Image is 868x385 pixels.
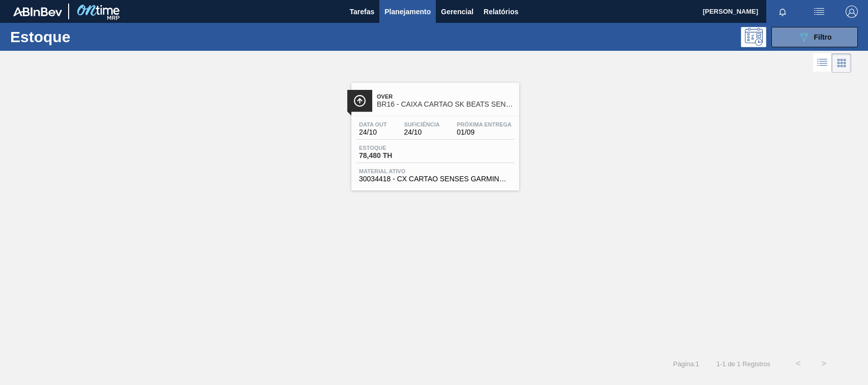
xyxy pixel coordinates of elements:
[832,53,851,73] div: Visão em Cards
[814,33,832,41] span: Filtro
[741,27,766,47] div: Pogramando: nenhum usuário selecionado
[771,27,858,47] button: Filtro
[766,5,799,19] button: Notificações
[359,168,512,174] span: Material ativo
[673,360,699,368] span: Página : 1
[10,31,159,43] h1: Estoque
[484,6,518,18] span: Relatórios
[359,152,430,159] span: 78,480 TH
[457,121,512,127] span: Próxima Entrega
[811,351,836,376] button: >
[377,101,514,108] span: BR16 - CAIXA CARTAO SK BEATS SENSES 269ML LNC6
[377,93,514,100] span: Over
[359,145,430,151] span: Estoque
[353,94,366,107] img: Ícone
[359,129,387,136] span: 24/10
[457,129,512,136] span: 01/09
[813,53,832,73] div: Visão em Lista
[714,360,770,368] span: 1 - 1 de 1 Registros
[846,6,858,18] img: Logout
[813,6,825,18] img: userActions
[13,7,62,16] img: TNhmsLtSVTkK8tSr43FrP2fwEKptu5GPRR3wAAAABJRU5ErkJggg==
[344,75,524,190] a: ÍconeOverBR16 - CAIXA CARTAO SK BEATS SENSES 269ML LNC6Data out24/10Suficiência24/10Próxima Entre...
[359,121,387,127] span: Data out
[441,6,473,18] span: Gerencial
[359,175,512,183] span: 30034418 - CX CARTAO SENSES GARMINO 269ML LN C6
[384,6,431,18] span: Planejamento
[404,121,439,127] span: Suficiência
[349,6,374,18] span: Tarefas
[404,129,439,136] span: 24/10
[786,351,811,376] button: <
